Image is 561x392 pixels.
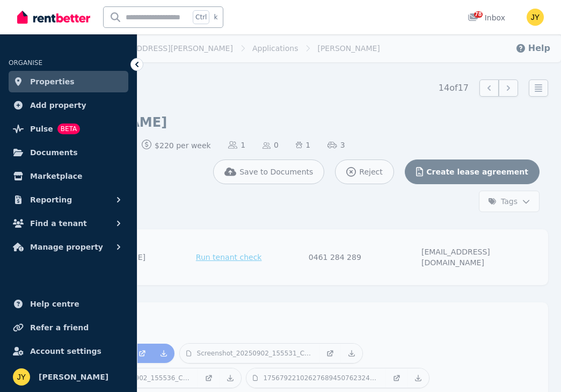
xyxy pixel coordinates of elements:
div: Inbox [468,12,505,23]
span: $220 per week [142,140,211,151]
span: Find a tenant [30,217,87,230]
div: 0461 284 289 [309,246,418,268]
h4: Attachments [58,313,537,335]
a: Open in new Tab [132,344,153,363]
a: Download Attachment [220,368,241,388]
span: 0 [263,140,279,150]
span: Reject [359,166,382,177]
div: [PERSON_NAME] [83,246,193,268]
a: 1756792210262768945076232448053.jpg [246,368,386,388]
div: [EMAIL_ADDRESS][DOMAIN_NAME] [421,246,531,268]
span: BETA [57,124,80,134]
span: 3 [327,140,345,150]
span: Save to Documents [239,166,313,177]
p: Screenshot_20250902_155531_Chrome.jpg [197,349,314,358]
nav: Breadcrumb [34,34,393,62]
img: JIAN YU [527,9,544,26]
button: Manage property [9,236,128,258]
button: Tags [479,191,540,212]
a: Documents [9,142,128,163]
span: 14 of 17 [439,82,469,95]
span: Run tenant check [196,252,262,263]
a: Help centre [9,293,128,315]
a: Applications [252,44,298,53]
a: Download Attachment [407,368,429,388]
a: Open in new Tab [386,368,407,388]
span: Marketplace [30,170,82,183]
a: Room [STREET_ADDRESS][PERSON_NAME] [72,44,233,53]
a: Properties [9,71,128,92]
span: 1 [228,140,245,150]
span: Properties [30,75,75,88]
span: Help centre [30,297,79,310]
a: PulseBETA [9,118,128,140]
a: Add property [9,95,128,116]
button: Find a tenant [9,213,128,234]
img: RentBetter [17,9,90,25]
span: 78 [474,11,483,18]
button: Reporting [9,189,128,210]
button: Help [515,42,550,55]
button: Create lease agreement [405,159,540,184]
span: 1 [296,140,310,150]
a: Refer a friend [9,317,128,338]
img: JIAN YU [13,368,30,386]
a: Download Attachment [153,344,174,363]
span: [PERSON_NAME] [39,371,108,383]
span: Reporting [30,193,72,206]
span: Ctrl [193,10,209,24]
a: Open in new Tab [319,344,341,363]
span: Create lease agreement [426,166,528,177]
a: Download Attachment [341,344,362,363]
span: Account settings [30,345,101,358]
button: Reject [335,159,394,184]
a: Open in new Tab [198,368,220,388]
span: Add property [30,99,86,112]
span: k [214,13,217,21]
span: Manage property [30,241,103,253]
a: Marketplace [9,165,128,187]
span: Documents [30,146,78,159]
a: Screenshot_20250902_155531_Chrome.jpg [180,344,319,363]
span: Tags [488,196,518,207]
p: 1756792210262768945076232448053.jpg [263,374,380,382]
span: ORGANISE [9,59,42,67]
span: Refer a friend [30,321,89,334]
span: [PERSON_NAME] [317,43,380,54]
a: Account settings [9,340,128,362]
span: Pulse [30,122,53,135]
button: Save to Documents [213,159,325,184]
